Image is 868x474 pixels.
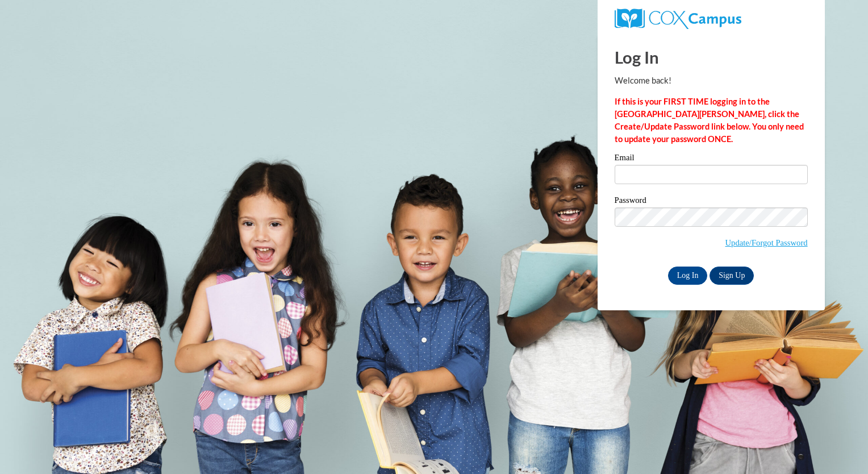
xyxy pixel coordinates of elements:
h1: Log In [615,45,808,69]
img: COX Campus [615,9,741,29]
strong: If this is your FIRST TIME logging in to the [GEOGRAPHIC_DATA][PERSON_NAME], click the Create/Upd... [615,97,804,144]
a: Update/Forgot Password [725,238,808,247]
label: Password [615,196,808,207]
input: Log In [668,267,708,285]
a: COX Campus [615,13,741,23]
p: Welcome back! [615,74,808,87]
label: Email [615,153,808,165]
a: Sign Up [710,267,754,285]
